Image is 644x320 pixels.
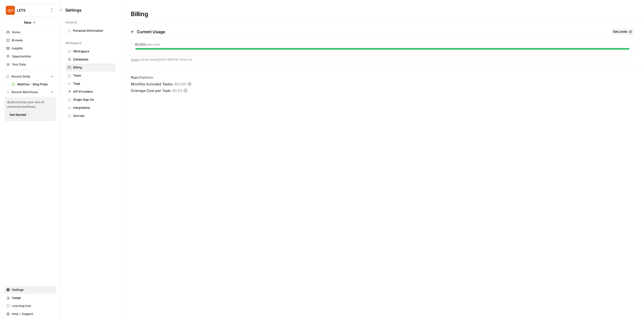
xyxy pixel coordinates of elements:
[7,100,53,109] span: Build and test your own AI powered workflows
[73,97,113,102] span: Single Sign On
[12,74,30,79] span: Recent Grids
[65,96,115,104] a: Single Sign On
[4,310,56,318] button: Help + Support
[65,104,115,112] a: Integrations
[131,88,171,93] span: Overage Cost per Task:
[73,57,113,62] span: Databases
[4,52,56,60] a: Opportunities
[145,43,160,46] span: tasks used
[12,54,54,59] span: Opportunities
[611,28,634,35] button: Set Limits
[12,304,54,308] span: Learning Hub
[4,44,56,52] a: Insights
[65,80,115,88] a: Tags
[137,29,165,35] p: Current Usage
[65,112,115,120] a: Secrets
[613,29,627,34] span: Set Limits
[12,38,54,43] span: Browse
[174,82,186,87] span: 65,000
[121,10,158,18] div: Billing
[4,73,56,80] button: Recent Grids
[4,60,56,68] a: Your Data
[4,19,56,26] button: New
[17,8,47,13] span: LETS
[131,75,191,80] li: Platform
[73,105,113,110] span: Integrations
[73,89,113,94] span: API Providers
[131,82,173,87] span: Monthly Included Tasks:
[73,114,113,118] span: Secrets
[4,28,56,36] a: Home
[65,88,115,96] a: API Providers
[4,88,56,96] button: Recent Workflows
[12,90,38,94] span: Recent Workflows
[65,72,115,80] a: Team
[172,88,182,93] span: $0.02
[73,65,113,70] span: Billing
[73,28,113,33] span: Personal Information
[10,113,26,117] span: Get Started
[4,4,56,17] button: Workspace: LETS
[12,296,54,300] span: Usage
[135,43,145,46] span: 65,012
[131,58,193,61] span: will be reset [DATE] ([DATE] 19:00 hs) .
[7,112,28,118] button: Get Started
[12,62,54,67] span: Your Data
[131,58,139,61] a: Tasks
[12,312,54,316] span: Help + Support
[4,36,56,44] a: Browse
[73,81,113,86] span: Tags
[73,49,113,54] span: Workspace
[17,82,54,87] span: Webflow - Blog Posts
[73,73,113,78] span: Team
[65,55,115,63] a: Databases
[9,80,56,88] a: Webflow - Blog Posts
[65,41,82,45] span: Workspace
[4,302,56,310] a: Learning Hub
[4,294,56,302] a: Usage
[12,288,54,292] span: Settings
[65,7,82,13] span: Settings
[24,20,31,25] span: New
[6,6,15,15] img: LETS Logo
[12,30,54,34] span: Home
[131,75,139,80] span: Plan:
[65,27,115,35] a: Personal Information
[4,286,56,294] a: Settings
[12,46,54,51] span: Insights
[65,63,115,72] a: Billing
[65,20,77,25] span: General
[65,47,115,55] a: Workspace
